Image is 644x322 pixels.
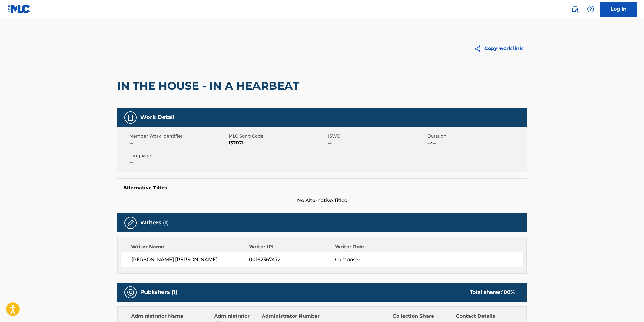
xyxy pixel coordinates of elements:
[7,5,31,13] img: MLC Logo
[129,139,227,147] span: --
[117,197,527,204] span: No Alternative Titles
[502,289,515,295] span: 100 %
[328,133,426,139] span: ISWC
[335,256,413,263] span: Composer
[427,139,525,147] span: --:--
[600,2,637,17] a: Log In
[587,5,594,13] img: help
[117,79,302,93] h2: IN THE HOUSE - IN A HEARBEAT
[127,114,134,121] img: Work Detail
[249,256,335,263] span: 00162367472
[129,159,227,166] span: --
[569,3,581,15] a: Public Search
[328,139,426,147] span: --
[335,243,413,251] div: Writer Role
[474,45,484,52] img: Copy work link
[129,133,227,139] span: Member Work Identifier
[140,219,169,226] h5: Writers (1)
[140,289,177,296] h5: Publishers (1)
[571,5,579,13] img: search
[470,289,515,296] div: Total shares:
[470,41,527,56] button: Copy work link
[229,133,327,139] span: MLC Song Code
[249,243,335,251] div: Writer IPI
[585,3,597,15] div: Help
[131,243,249,251] div: Writer Name
[427,133,525,139] span: Duration
[127,219,134,227] img: Writers
[123,185,521,191] h5: Alternative Titles
[129,153,227,159] span: Language
[229,139,327,147] span: I3207I
[127,289,134,296] img: Publishers
[140,114,174,121] h5: Work Detail
[131,256,249,263] span: [PERSON_NAME] [PERSON_NAME]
